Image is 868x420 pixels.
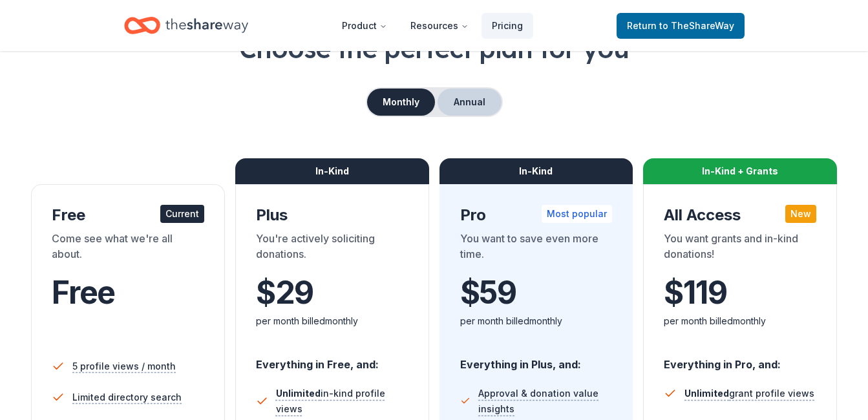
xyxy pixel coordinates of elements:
a: Returnto TheShareWay [617,13,745,39]
nav: Main [332,10,533,41]
span: 5 profile views / month [72,359,176,374]
div: New [785,205,816,223]
a: Home [124,10,248,41]
button: Product [332,13,397,39]
div: Most popular [542,205,612,223]
div: Pro [460,205,613,226]
div: All Access [664,205,816,226]
span: Unlimited [276,388,321,399]
span: Limited directory search [72,390,182,405]
div: You want to save even more time. [460,231,613,267]
div: Plus [256,205,408,226]
a: Pricing [482,13,533,39]
span: $ 59 [460,275,516,311]
span: $ 119 [664,275,726,311]
div: per month billed monthly [256,313,408,329]
div: In-Kind [439,158,633,184]
button: Monthly [367,89,435,116]
div: Everything in Free, and: [256,346,408,373]
div: Everything in Pro, and: [664,346,816,373]
span: in-kind profile views [276,388,385,414]
div: You want grants and in-kind donations! [664,231,816,267]
button: Annual [438,89,502,116]
button: Resources [400,13,479,39]
div: per month billed monthly [664,313,816,329]
div: Everything in Plus, and: [460,346,613,373]
span: to TheShareWay [659,20,734,31]
div: Current [160,205,204,223]
span: $ 29 [256,275,313,311]
div: per month billed monthly [460,313,613,329]
div: Free [52,205,204,226]
div: You're actively soliciting donations. [256,231,408,267]
span: Approval & donation value insights [478,386,612,417]
span: Return [627,18,734,34]
div: In-Kind [235,158,429,184]
span: Free [52,273,115,311]
div: Come see what we're all about. [52,231,204,267]
span: Unlimited [684,388,729,399]
span: grant profile views [684,388,814,399]
div: In-Kind + Grants [643,158,837,184]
